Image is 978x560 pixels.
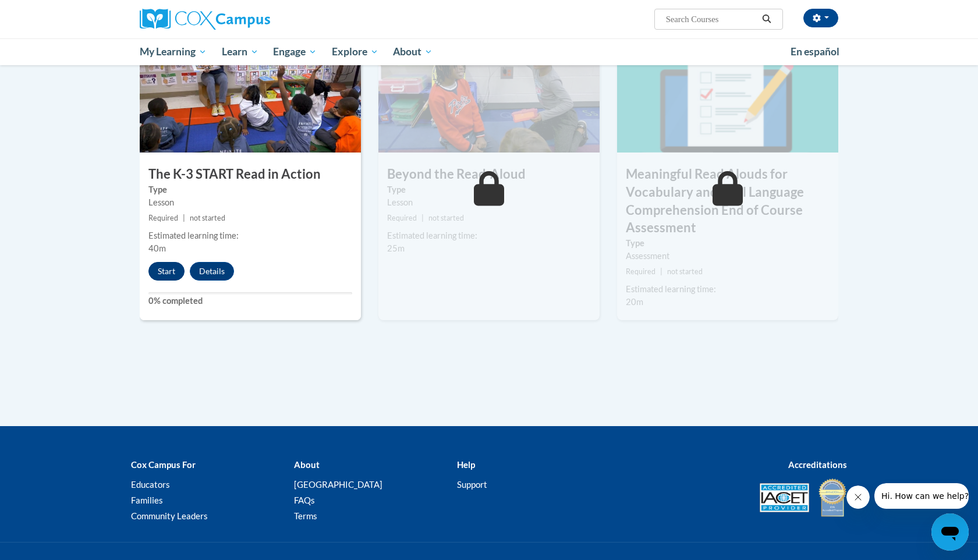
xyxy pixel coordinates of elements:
[660,267,662,276] span: |
[758,12,775,26] button: Search
[788,459,847,470] b: Accreditations
[132,38,214,65] a: My Learning
[294,495,315,505] a: FAQs
[626,297,643,307] span: 20m
[428,214,464,222] span: not started
[387,243,405,253] span: 25m
[387,229,591,242] div: Estimated learning time:
[760,483,809,512] img: Accredited IACET® Provider
[148,214,178,222] span: Required
[190,262,234,281] button: Details
[617,36,838,153] img: Course Image
[626,237,830,250] label: Type
[140,36,361,153] img: Course Image
[626,250,830,263] div: Assessment
[148,196,352,209] div: Lesson
[387,196,591,209] div: Lesson
[332,45,378,59] span: Explore
[131,495,163,505] a: Families
[846,485,870,509] iframe: Close message
[931,513,969,551] iframe: Button to launch messaging window
[791,45,839,58] span: En español
[131,479,170,490] a: Educators
[378,36,600,153] img: Course Image
[803,9,838,27] button: Account Settings
[421,214,424,222] span: |
[626,267,655,276] span: Required
[665,12,758,26] input: Search Courses
[183,214,185,222] span: |
[190,214,225,222] span: not started
[140,9,270,30] img: Cox Campus
[265,38,324,65] a: Engage
[667,267,703,276] span: not started
[626,283,830,296] div: Estimated learning time:
[273,45,317,59] span: Engage
[140,9,361,30] a: Cox Campus
[148,243,166,253] span: 40m
[214,38,266,65] a: Learn
[874,483,969,509] iframe: Message from company
[140,165,361,183] h3: The K-3 START Read in Action
[387,214,417,222] span: Required
[148,183,352,196] label: Type
[818,477,847,518] img: IDA® Accredited
[148,295,352,307] label: 0% completed
[783,40,847,64] a: En español
[131,459,196,470] b: Cox Campus For
[386,38,441,65] a: About
[324,38,386,65] a: Explore
[140,45,207,59] span: My Learning
[122,38,856,65] div: Main menu
[148,262,185,281] button: Start
[378,165,600,183] h3: Beyond the Read-Aloud
[457,479,487,490] a: Support
[222,45,258,59] span: Learn
[131,511,208,521] a: Community Leaders
[294,459,320,470] b: About
[393,45,433,59] span: About
[617,165,838,237] h3: Meaningful Read Alouds for Vocabulary and Oral Language Comprehension End of Course Assessment
[148,229,352,242] div: Estimated learning time:
[387,183,591,196] label: Type
[457,459,475,470] b: Help
[294,511,317,521] a: Terms
[294,479,382,490] a: [GEOGRAPHIC_DATA]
